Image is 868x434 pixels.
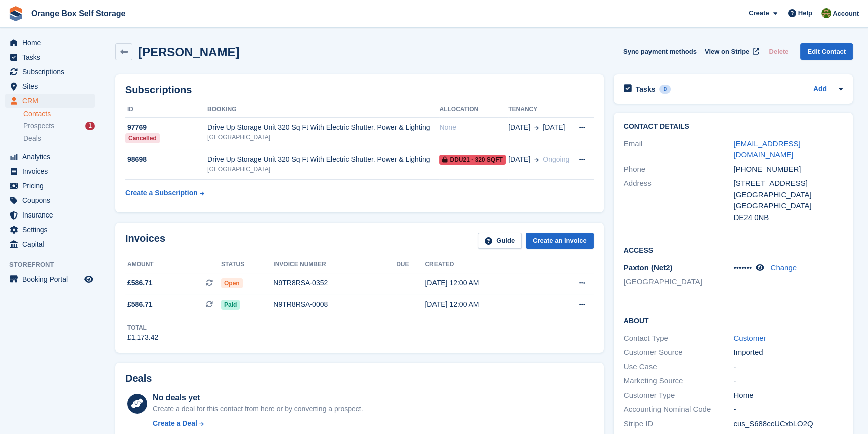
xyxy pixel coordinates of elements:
[23,109,95,119] a: Contacts
[125,233,165,249] h2: Invoices
[125,184,204,202] a: Create a Subscription
[22,50,82,64] span: Tasks
[733,178,843,189] div: [STREET_ADDRESS]
[221,300,240,310] span: Paid
[733,375,843,387] div: -
[765,43,792,60] button: Delete
[623,43,697,60] button: Sync payment methods
[22,65,82,79] span: Subscriptions
[733,263,752,272] span: •••••••
[127,278,153,288] span: £586.71
[207,102,439,118] th: Booking
[153,418,197,429] div: Create a Deal
[439,122,508,133] div: None
[733,418,843,430] div: cus_S688ccUCxbLO2Q
[207,122,439,133] div: Drive Up Storage Unit 320 Sq Ft With Electric Shutter. Power & Lighting
[125,154,207,165] div: 98698
[543,122,565,133] span: [DATE]
[125,188,198,198] div: Create a Subscription
[733,347,843,358] div: Imported
[821,8,831,18] img: SARAH T
[624,375,734,387] div: Marketing Source
[624,164,734,175] div: Phone
[23,121,54,131] span: Prospects
[733,212,843,224] div: DE24 0NB
[5,208,95,222] a: menu
[23,134,41,143] span: Deals
[624,178,734,223] div: Address
[624,138,734,161] div: Email
[153,392,363,404] div: No deals yet
[624,123,843,131] h2: Contact Details
[478,233,522,249] a: Guide
[659,85,671,94] div: 0
[207,133,439,142] div: [GEOGRAPHIC_DATA]
[127,332,158,343] div: £1,173.42
[733,361,843,373] div: -
[5,50,95,64] a: menu
[508,154,530,165] span: [DATE]
[273,257,396,273] th: Invoice number
[22,179,82,193] span: Pricing
[125,102,207,118] th: ID
[125,373,152,384] h2: Deals
[5,193,95,207] a: menu
[207,154,439,165] div: Drive Up Storage Unit 320 Sq Ft With Electric Shutter. Power & Lighting
[396,257,425,273] th: Due
[636,85,656,94] h2: Tasks
[85,122,95,130] div: 1
[22,237,82,251] span: Capital
[624,276,734,288] li: [GEOGRAPHIC_DATA]
[624,333,734,344] div: Contact Type
[125,122,207,133] div: 97769
[439,102,508,118] th: Allocation
[733,200,843,212] div: [GEOGRAPHIC_DATA]
[5,65,95,79] a: menu
[624,245,843,255] h2: Access
[22,223,82,237] span: Settings
[5,79,95,93] a: menu
[23,133,95,144] a: Deals
[27,5,130,22] a: Orange Box Self Storage
[833,9,859,19] span: Account
[5,179,95,193] a: menu
[425,257,546,273] th: Created
[22,193,82,207] span: Coupons
[749,8,769,18] span: Create
[125,257,221,273] th: Amount
[9,260,100,270] span: Storefront
[733,404,843,415] div: -
[207,165,439,174] div: [GEOGRAPHIC_DATA]
[813,84,827,95] a: Add
[526,233,594,249] a: Create an Invoice
[5,150,95,164] a: menu
[127,323,158,332] div: Total
[733,189,843,201] div: [GEOGRAPHIC_DATA]
[5,36,95,50] a: menu
[22,79,82,93] span: Sites
[22,164,82,178] span: Invoices
[800,43,853,60] a: Edit Contact
[22,208,82,222] span: Insurance
[705,47,749,57] span: View on Stripe
[701,43,761,60] a: View on Stripe
[733,139,800,159] a: [EMAIL_ADDRESS][DOMAIN_NAME]
[83,273,95,285] a: Preview store
[733,164,843,175] div: [PHONE_NUMBER]
[425,299,546,310] div: [DATE] 12:00 AM
[5,94,95,108] a: menu
[125,133,160,143] div: Cancelled
[425,278,546,288] div: [DATE] 12:00 AM
[273,278,396,288] div: N9TR8RSA-0352
[733,334,766,342] a: Customer
[138,45,239,59] h2: [PERSON_NAME]
[22,150,82,164] span: Analytics
[624,263,673,272] span: Paxton (Net2)
[543,155,569,163] span: Ongoing
[624,315,843,325] h2: About
[273,299,396,310] div: N9TR8RSA-0008
[624,404,734,415] div: Accounting Nominal Code
[153,404,363,414] div: Create a deal for this contact from here or by converting a prospect.
[22,36,82,50] span: Home
[5,237,95,251] a: menu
